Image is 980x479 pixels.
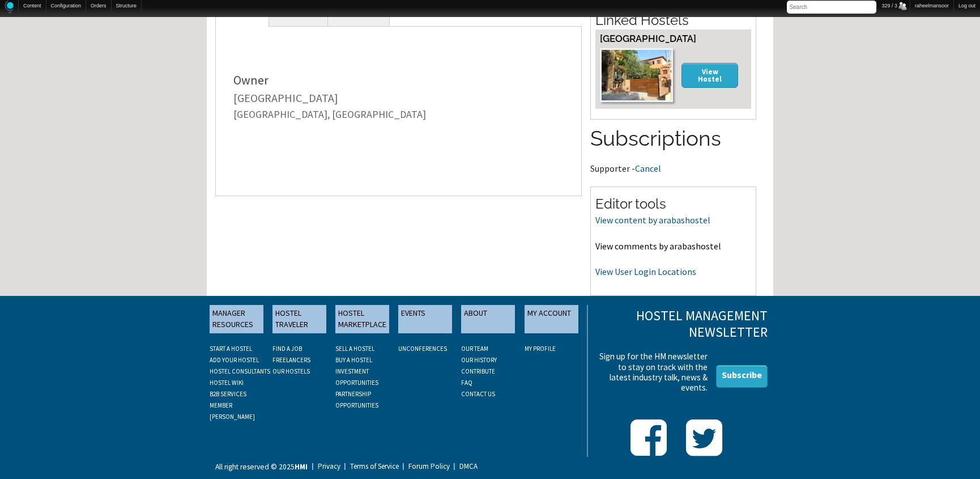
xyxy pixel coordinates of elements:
a: Cancel [635,163,661,174]
a: Forum Policy [400,464,450,469]
a: MY ACCOUNT [525,305,578,333]
p: All right reserved © 2025 [215,461,308,473]
a: View comments by arabashostel [595,240,721,252]
a: View Hostel [681,63,738,87]
a: CONTACT US [461,390,495,398]
h3: Hostel Management Newsletter [596,308,768,341]
section: Supporter - [590,124,756,173]
a: View content by arabashostel [595,214,710,226]
a: B2B SERVICES [210,390,246,398]
a: BUY A HOSTEL [335,356,372,364]
div: Owner [233,74,564,86]
a: Privacy [310,464,340,469]
a: OUR HISTORY [461,356,497,364]
a: My Profile [525,345,556,353]
strong: HMI [295,462,308,472]
div: [GEOGRAPHIC_DATA], [GEOGRAPHIC_DATA] [233,109,564,120]
a: START A HOSTEL [210,345,252,353]
a: HOSTEL TRAVELER [272,305,326,333]
a: FAQ [461,379,472,387]
a: OUR HOSTELS [272,367,310,375]
a: MEMBER [PERSON_NAME] [210,401,255,421]
a: [GEOGRAPHIC_DATA] [600,33,696,44]
img: Home [5,1,14,14]
h2: Linked Hostels [595,11,751,30]
a: SELL A HOSTEL [335,345,374,353]
a: HOSTEL CONSULTANTS [210,367,270,375]
p: Sign up for the HM newsletter to stay on track with the latest industry talk, news & events. [596,351,708,393]
a: Subscribe [716,365,768,388]
a: MANAGER RESOURCES [210,305,263,333]
a: DMCA [451,464,478,469]
a: PARTNERSHIP OPPORTUNITIES [335,390,378,409]
a: HOSTEL WIKI [210,379,244,387]
a: HOSTEL MARKETPLACE [335,305,389,333]
a: CONTRIBUTE [461,367,495,375]
h2: Subscriptions [590,124,756,154]
a: [GEOGRAPHIC_DATA] [233,91,338,105]
a: FIND A JOB [272,345,302,353]
a: INVESTMENT OPPORTUNITIES [335,367,378,387]
a: UNCONFERENCES [398,345,447,353]
a: Terms of Service [342,464,399,469]
a: ABOUT [461,305,515,333]
a: ADD YOUR HOSTEL [210,356,259,364]
a: View User Login Locations [595,266,696,277]
input: Search [787,1,876,14]
a: EVENTS [398,305,452,333]
h2: Editor tools [595,194,751,214]
a: OUR TEAM [461,345,488,353]
a: FREELANCERS [272,356,310,364]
